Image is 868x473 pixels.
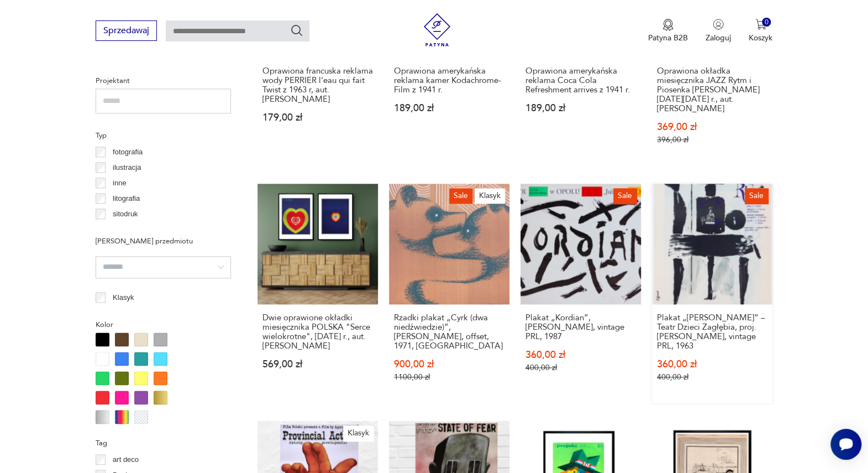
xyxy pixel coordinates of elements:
p: [PERSON_NAME] przedmiotu [96,235,231,247]
a: Ikona medaluPatyna B2B [648,19,688,43]
a: SaleKlasykRzadki plakat „Cyrk (dwa niedźwiedzie)”, Wiktor Górka, offset, 1971, PolskaRzadki plaka... [389,184,509,403]
p: 189,00 zł [394,103,504,113]
div: 0 [762,18,771,27]
p: 396,00 zł [657,135,767,144]
p: fotografia [113,146,143,158]
p: Typ [96,129,231,142]
p: Patyna B2B [648,33,688,43]
button: Zaloguj [706,19,731,43]
p: Tag [96,437,231,449]
h3: Plakat „Kordian”, [PERSON_NAME], vintage PRL, 1987 [525,313,636,341]
p: 189,00 zł [525,103,636,113]
p: inne [113,177,127,189]
a: SalePlakat „Kordian”, Henryk Tomaszewski, vintage PRL, 1987Plakat „Kordian”, [PERSON_NAME], vinta... [520,184,641,403]
h3: Rzadki plakat „Cyrk (dwa niedźwiedzie)”, [PERSON_NAME], offset, 1971, [GEOGRAPHIC_DATA] [394,313,504,351]
img: Ikona koszyka [755,19,766,30]
p: 900,00 zł [394,360,504,369]
iframe: Smartsupp widget button [830,429,861,460]
p: ilustracja [113,162,141,174]
p: litografia [113,193,140,205]
h3: Oprawiona francuska reklama wody PERRIER l'eau qui fait Twist z 1963 r, aut. [PERSON_NAME] [262,66,373,104]
img: Patyna - sklep z meblami i dekoracjami vintage [420,13,454,46]
p: Zaloguj [706,33,731,43]
h3: Oprawiona amerykańska reklama kamer Kodachrome-Film z 1941 r. [394,66,504,95]
p: Klasyk [113,292,134,304]
button: 0Koszyk [749,19,772,43]
p: sitodruk [113,208,138,220]
img: Ikona medalu [662,19,674,31]
p: Projektant [96,75,231,87]
p: Koszyk [749,33,772,43]
a: SalePlakat „Don Kichote” – Teatr Dzieci Zagłębia, proj. Tadeusz Grabowski, vintage PRL, 1963Plaka... [652,184,772,403]
p: 179,00 zł [262,113,373,122]
button: Sprzedawaj [96,20,157,41]
p: 360,00 zł [525,350,636,360]
p: art deco [113,454,139,466]
img: Ikonka użytkownika [713,19,724,30]
p: Kolor [96,319,231,331]
p: 360,00 zł [657,360,767,369]
p: 1100,00 zł [394,372,504,382]
h3: Oprawiona okładka miesięcznika JAZZ Rytm i Piosenka [PERSON_NAME][DATE][DATE] r., aut. [PERSON_NAME] [657,66,767,113]
h3: Plakat „[PERSON_NAME]” – Teatr Dzieci Zagłębia, proj. [PERSON_NAME], vintage PRL, 1963 [657,313,767,351]
p: 400,00 zł [525,363,636,372]
h3: Oprawiona amerykańska reklama Coca Cola Refreshment arrives z 1941 r. [525,66,636,95]
p: 369,00 zł [657,122,767,132]
button: Patyna B2B [648,19,688,43]
h3: Dwie oprawione okładki miesięcznika POLSKA "Serce wielokrotne", [DATE] r., aut. [PERSON_NAME] [262,313,373,351]
button: Szukaj [290,24,303,37]
p: 569,00 zł [262,360,373,369]
a: Dwie oprawione okładki miesięcznika POLSKA "Serce wielokrotne", maj 1964 r., aut. Roman Cieślewic... [257,184,378,403]
a: Sprzedawaj [96,28,157,35]
p: 400,00 zł [657,372,767,382]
